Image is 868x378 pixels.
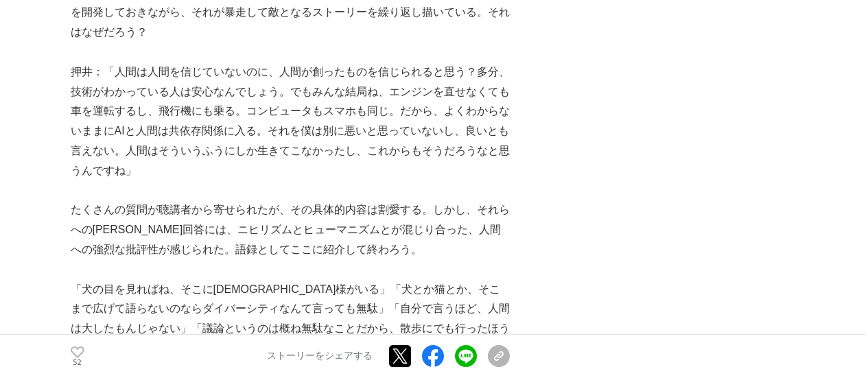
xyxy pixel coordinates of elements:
p: 「犬の目を見ればね、そこに[DEMOGRAPHIC_DATA]様がいる」「犬とか猫とか、そこまで広げて語らないのならダイバーシティなんて言っても無駄」「自分で言うほど、人間は大したもんじゃない」... [71,280,510,359]
p: 52 [71,359,84,366]
p: 押井：「人間は人間を信じていないのに、人間が創ったものを信じられると思う？多分、技術がわかっている人は安心なんでしょう。でもみんな結局ね、エンジンを直せなくても車を運転するし、飛行機にも乗る。コ... [71,62,510,181]
p: たくさんの質問が聴講者から寄せられたが、その具体的内容は割愛する。しかし、それらへの[PERSON_NAME]回答には、ニヒリズムとヒューマニズムとが混じり合った、人間への強烈な批評性が感じられ... [71,200,510,259]
p: ストーリーをシェアする [267,351,373,363]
